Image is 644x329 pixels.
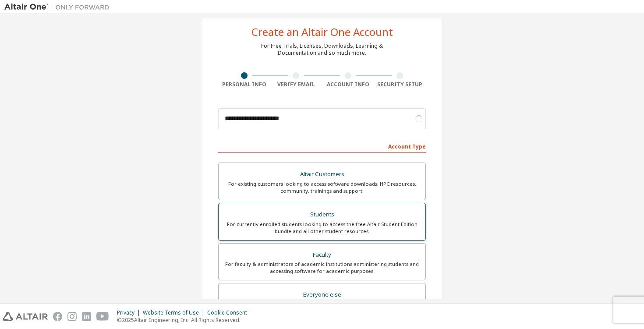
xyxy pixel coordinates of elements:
[218,81,270,88] div: Personal Info
[270,81,322,88] div: Verify Email
[224,249,420,261] div: Faculty
[251,27,393,37] div: Create an Altair One Account
[4,3,114,11] img: Altair One
[67,312,77,321] img: instagram.svg
[224,209,420,221] div: Students
[117,309,143,316] div: Privacy
[82,312,91,321] img: linkedin.svg
[261,42,383,57] div: For Free Trials, Licenses, Downloads, Learning & Documentation and so much more.
[322,81,374,88] div: Account Info
[374,81,426,88] div: Security Setup
[224,168,420,180] div: Altair Customers
[143,309,207,316] div: Website Terms of Use
[53,312,62,321] img: facebook.svg
[224,180,420,195] div: For existing customers looking to access software downloads, HPC resources, community, trainings ...
[224,289,420,301] div: Everyone else
[224,221,420,235] div: For currently enrolled students looking to access the free Altair Student Edition bundle and all ...
[117,316,252,324] p: © 2025 Altair Engineering, Inc. All Rights Reserved.
[207,309,252,316] div: Cookie Consent
[3,312,48,321] img: altair_logo.svg
[96,312,109,321] img: youtube.svg
[218,139,426,153] div: Account Type
[224,261,420,275] div: For faculty & administrators of academic institutions administering students and accessing softwa...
